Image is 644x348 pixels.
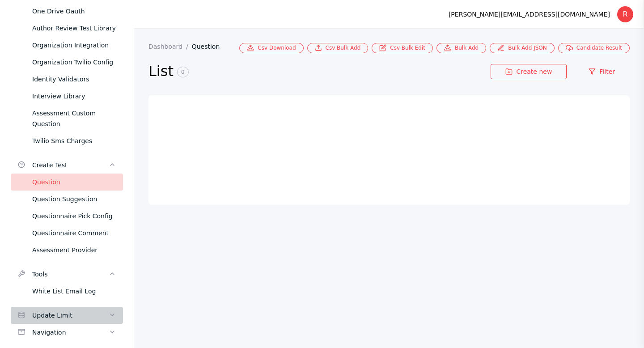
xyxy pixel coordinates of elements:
a: Identity Validators [11,71,123,88]
div: Navigation [32,327,109,338]
a: Csv Download [239,43,303,53]
a: Questionnaire Comment [11,225,123,242]
div: Create Test [32,160,109,170]
div: R [617,6,633,22]
div: White List Email Log [32,286,116,297]
div: Question [32,177,116,187]
div: Twilio Sms Charges [32,136,116,146]
div: Organization Integration [32,40,116,51]
a: Dashboard [148,43,192,50]
div: Assessment Provider [32,245,116,255]
div: Interview Library [32,91,116,102]
a: Assessment Custom Question [11,105,123,132]
a: Candidate Result [558,43,630,53]
div: Author Review Test Library [32,23,116,34]
a: Question [192,43,227,50]
a: One Drive Oauth [11,3,123,20]
a: Organization Twilio Config [11,54,123,71]
div: One Drive Oauth [32,6,116,17]
h2: List [148,62,491,81]
a: Bulk Add [436,43,486,53]
a: Author Review Test Library [11,20,123,37]
div: Update Limit [32,310,109,321]
a: White List Email Log [11,283,123,300]
a: Create new [491,64,567,79]
a: Assessment Provider [11,242,123,259]
a: Question Suggestion [11,191,123,208]
a: Organization Integration [11,37,123,54]
a: Twilio Sms Charges [11,132,123,149]
div: Question Suggestion [32,194,116,204]
div: Questionnaire Comment [32,228,116,238]
a: Csv Bulk Add [307,43,369,53]
a: Questionnaire Pick Config [11,208,123,225]
div: Organization Twilio Config [32,57,116,68]
div: Assessment Custom Question [32,108,116,129]
div: Tools [32,269,109,280]
div: Identity Validators [32,74,116,85]
div: Questionnaire Pick Config [32,211,116,221]
a: Filter [574,64,630,79]
a: Bulk Add JSON [490,43,555,53]
div: [PERSON_NAME][EMAIL_ADDRESS][DOMAIN_NAME] [449,9,610,20]
span: 0 [177,67,189,77]
a: Csv Bulk Edit [372,43,433,53]
a: Question [11,174,123,191]
a: Interview Library [11,88,123,105]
